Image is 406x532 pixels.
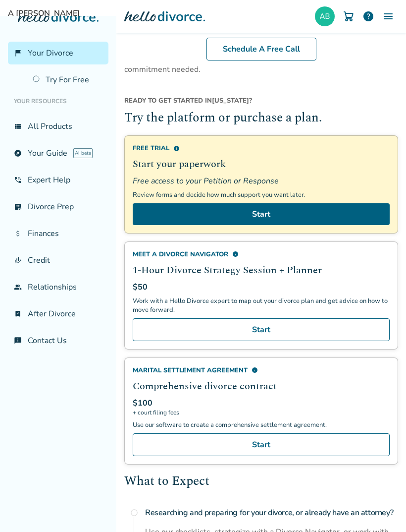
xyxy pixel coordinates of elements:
li: Your Resources [8,91,108,111]
span: AI beta [73,148,93,158]
a: Try For Free [27,68,108,91]
span: $50 [133,282,148,293]
h2: Start your paperwork [133,157,390,172]
a: view_listAll Products [8,115,108,138]
div: Meet a divorce navigator [133,250,390,259]
span: phone_in_talk [14,176,22,184]
span: chat_info [14,337,22,345]
span: group [14,283,22,291]
span: attach_money [14,230,22,237]
img: Cart [343,10,355,22]
h2: What to Expect [124,473,398,491]
span: Your Divorce [28,48,73,59]
p: Review forms and decide how much support you want later. [133,190,390,199]
span: A [PERSON_NAME] [8,8,398,19]
span: Free access to your Petition or Response [133,176,390,186]
div: Marital Settlement Agreement [133,366,390,375]
a: help [362,10,374,22]
a: list_alt_checkDivorce Prep [8,195,108,218]
span: list_alt_check [14,203,22,211]
h4: Researching and preparing for your divorce, or already have an attorney? [145,503,398,523]
a: Start [133,203,390,225]
span: info [232,251,239,257]
span: explore [14,149,22,157]
span: flag_2 [14,49,22,57]
img: annabananabaker@yahoo.com [315,6,335,26]
p: Use our software to create a comprehensive settlement agreement. [133,420,390,429]
span: radio_button_unchecked [130,509,138,517]
img: Menu [382,10,394,22]
a: Start [133,433,390,456]
div: Free Trial [133,144,390,153]
p: Work with a Hello Divorce expert to map out your divorce plan and get advice on how to move forward. [133,296,390,314]
a: Schedule A Free Call [206,38,316,60]
a: attach_moneyFinances [8,222,108,245]
span: finance_mode [14,256,22,264]
a: finance_modeCredit [8,249,108,272]
h2: Try the platform or purchase a plan. [124,109,398,128]
a: exploreYour GuideAI beta [8,142,108,165]
h2: 1-Hour Divorce Strategy Session + Planner [133,263,390,278]
a: chat_infoContact Us [8,329,108,352]
span: view_list [14,122,22,130]
span: bookmark_check [14,310,22,318]
h2: Comprehensive divorce contract [133,379,390,394]
a: phone_in_talkExpert Help [8,169,108,191]
span: $100 [133,398,152,409]
a: Start [133,318,390,341]
a: groupRelationships [8,276,108,298]
div: [US_STATE] ? [124,96,398,109]
span: info [173,145,180,152]
span: + court filing fees [133,409,390,416]
a: bookmark_checkAfter Divorce [8,302,108,325]
span: Ready to get started in [124,96,212,105]
iframe: Chat Widget [356,484,406,532]
span: info [252,367,258,373]
a: flag_2Your Divorce [8,42,108,64]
